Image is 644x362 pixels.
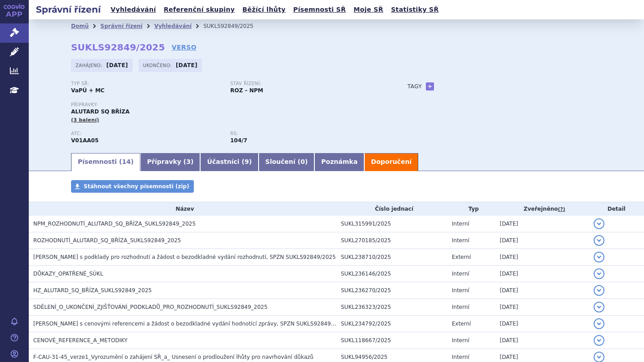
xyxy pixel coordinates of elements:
[336,249,447,266] td: SUKL238710/2025
[495,232,589,249] td: [DATE]
[230,87,263,94] strong: ROZ – NPM
[364,153,418,171] a: Doporučení
[33,254,336,260] span: Souhlas s podklady pro rozhodnutí a žádost o bezodkladné vydání rozhodnutí, SPZN SUKLS92849/2025
[426,82,434,90] a: +
[589,202,644,216] th: Detail
[495,202,589,216] th: Zveřejněno
[336,282,447,299] td: SUKL236270/2025
[594,235,604,246] button: detail
[107,62,128,68] strong: [DATE]
[300,158,305,165] span: 0
[33,321,346,327] span: Souhlas s cenovými referencemi a žádost o bezodkladné vydání hodnotící zprávy, SPZN SUKLS92849/2025
[154,23,192,29] a: Vyhledávání
[230,81,380,86] p: Stav řízení:
[495,249,589,266] td: [DATE]
[108,4,159,16] a: Vyhledávání
[452,221,470,227] span: Interní
[143,62,174,69] span: Ukončeno:
[388,4,441,16] a: Statistiky SŘ
[452,304,470,310] span: Interní
[594,268,604,279] button: detail
[186,158,191,165] span: 3
[594,318,604,329] button: detail
[336,202,447,216] th: Číslo jednací
[33,304,268,310] span: SDĚLENÍ_O_UKONČENÍ_ZJIŠŤOVÁNÍ_PODKLADŮ_PRO_ROZHODNUTÍ_SUKLS92849_2025
[452,237,470,244] span: Interní
[259,153,314,171] a: Sloučení (0)
[71,109,130,115] span: ALUTARD SQ BŘÍZA
[407,81,422,92] h3: Tagy
[33,337,128,344] span: CENOVÉ_REFERENCE_A_METODIKY
[122,158,130,165] span: 14
[291,4,349,16] a: Písemnosti SŘ
[33,287,152,294] span: HZ_ALUTARD_SQ_BŘÍZA_SUKLS92849_2025
[495,266,589,282] td: [DATE]
[203,19,265,33] li: SUKLS92849/2025
[200,153,258,171] a: Účastníci (9)
[100,23,143,29] a: Správní řízení
[71,180,194,193] a: Stáhnout všechny písemnosti (zip)
[495,299,589,316] td: [DATE]
[336,332,447,349] td: SUKL118667/2025
[495,216,589,232] td: [DATE]
[452,287,470,294] span: Interní
[452,254,471,260] span: Externí
[452,271,470,277] span: Interní
[452,321,471,327] span: Externí
[230,131,380,136] p: RS:
[594,252,604,262] button: detail
[140,153,200,171] a: Přípravky (3)
[336,232,447,249] td: SUKL270185/2025
[33,237,181,244] span: ROZHODNUTÍ_ALUTARD_SQ_BŘÍZA_SUKLS92849_2025
[558,206,565,213] abbr: (?)
[71,153,140,171] a: Písemnosti (14)
[336,216,447,232] td: SUKL315991/2025
[172,43,197,52] a: VERSO
[447,202,496,216] th: Typ
[33,221,196,227] span: NPM_ROZHODNUTÍ_ALUTARD_SQ_BŘÍZA_SUKLS92849_2025
[71,42,165,53] strong: SUKLS92849/2025
[33,271,103,277] span: DŮKAZY_OPATŘENÉ_SÚKL
[33,354,313,360] span: F-CAU-31-45_verze1_Vyrozumění o zahájení SŘ_a_ Usnesení o prodloužení lhůty pro navrhování důkazů
[161,4,237,16] a: Referenční skupiny
[594,335,604,346] button: detail
[230,137,247,144] strong: terapeutické extrakty alergenů - standardizované, injekční depotní
[71,137,98,144] strong: PYLY STROMŮ, ALERGENY
[336,299,447,316] td: SUKL236323/2025
[71,131,221,136] p: ATC:
[176,62,197,68] strong: [DATE]
[594,285,604,296] button: detail
[71,102,389,108] p: Přípravky:
[71,117,99,123] span: (3 balení)
[336,316,447,332] td: SUKL234792/2025
[495,332,589,349] td: [DATE]
[245,158,249,165] span: 9
[594,218,604,229] button: detail
[336,266,447,282] td: SUKL236146/2025
[452,337,470,344] span: Interní
[452,354,470,360] span: Interní
[71,23,89,29] a: Domů
[71,81,221,86] p: Typ SŘ:
[71,87,104,94] strong: VaPÚ + MC
[594,302,604,312] button: detail
[314,153,364,171] a: Poznámka
[240,4,288,16] a: Běžící lhůty
[351,4,386,16] a: Moje SŘ
[495,316,589,332] td: [DATE]
[495,282,589,299] td: [DATE]
[76,62,104,69] span: Zahájeno:
[29,202,336,216] th: Název
[84,183,189,190] span: Stáhnout všechny písemnosti (zip)
[29,3,108,16] h2: Správní řízení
